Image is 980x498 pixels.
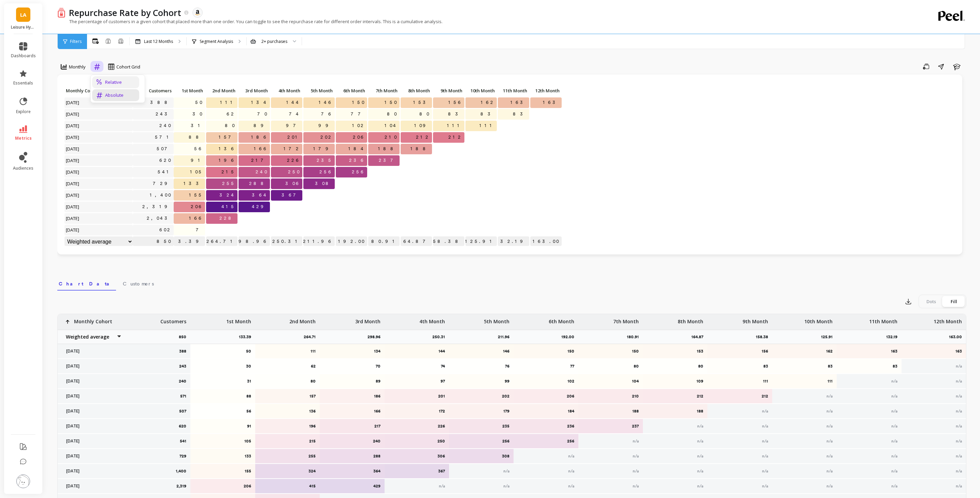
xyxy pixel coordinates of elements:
[762,424,768,429] span: n/a
[312,144,335,154] span: 179
[389,423,445,429] p: 226
[627,334,643,340] p: 180.91
[175,88,203,93] span: 1st Month
[285,97,302,108] span: 144
[64,190,81,200] span: [DATE]
[195,423,251,429] p: 91
[712,348,768,354] p: 156
[712,393,768,399] p: 212
[409,144,432,154] span: 188
[207,88,235,93] span: 2nd Month
[70,39,82,44] span: Filters
[144,39,173,44] p: Last 12 Months
[284,178,302,189] span: 306
[324,378,380,384] p: 89
[647,393,703,399] p: 212
[324,438,380,444] p: 240
[69,64,86,70] span: Monthly
[920,296,942,307] div: Dots
[64,86,133,95] p: Monthly Cohort
[15,136,32,141] span: metrics
[691,334,707,340] p: 164.87
[647,408,703,414] p: 188
[64,225,81,235] span: [DATE]
[314,178,335,189] span: 308
[542,97,562,108] span: 163
[465,236,497,247] p: 125.91
[498,236,529,247] p: 132.19
[194,10,201,16] img: api.amazon.svg
[149,97,174,108] a: 388
[179,423,186,429] p: 620
[530,86,562,95] p: 12th Month
[317,121,335,131] span: 99
[324,363,380,369] p: 70
[956,409,962,414] span: n/a
[383,97,400,108] span: 150
[804,314,833,325] p: 10th Month
[221,178,237,189] span: 255
[349,109,367,119] span: 77
[62,438,122,444] p: [DATE]
[383,121,400,131] span: 104
[195,393,251,399] p: 88
[370,88,398,93] span: 7th Month
[62,408,122,414] p: [DATE]
[479,97,497,108] span: 162
[530,86,562,96] div: Toggle SortBy
[174,86,205,95] p: 1st Month
[179,408,186,414] p: 507
[250,155,270,166] span: 217
[260,438,316,444] p: 215
[498,86,529,95] p: 11th Month
[355,314,380,325] p: 3rd Month
[62,363,122,369] p: [DATE]
[743,314,768,325] p: 9th Month
[252,121,270,131] span: 89
[389,378,445,384] p: 97
[478,121,497,131] span: 111
[220,202,237,212] span: 415
[891,394,897,399] span: n/a
[285,121,302,131] span: 97
[195,378,251,384] p: 31
[206,86,238,96] div: Toggle SortBy
[191,109,205,119] span: 30
[412,97,432,108] span: 153
[224,121,237,131] span: 80
[180,438,186,444] p: 541
[549,314,574,325] p: 6th Month
[260,363,316,369] p: 62
[583,423,639,429] p: 237
[69,7,181,18] p: Repurchase Rate by Cohort
[13,166,33,171] span: audiences
[239,86,270,95] p: 3rd Month
[64,155,81,166] span: [DATE]
[303,236,335,247] p: 211.96
[238,86,271,96] div: Toggle SortBy
[287,167,302,177] span: 250
[433,236,464,247] p: 158.38
[351,121,367,131] span: 102
[419,314,445,325] p: 4th Month
[647,378,703,384] p: 109
[254,167,270,177] span: 240
[368,86,400,96] div: Toggle SortBy
[271,86,303,96] div: Toggle SortBy
[57,275,966,291] nav: Tabs
[447,132,464,142] span: 212
[532,88,560,93] span: 12th Month
[647,363,703,369] p: 80
[260,408,316,414] p: 136
[583,393,639,399] p: 210
[453,363,509,369] p: 76
[225,109,237,119] span: 62
[195,438,251,444] p: 105
[260,423,316,429] p: 196
[289,314,316,325] p: 2nd Month
[942,296,965,307] div: Fill
[303,86,335,95] p: 5th Month
[348,155,367,166] span: 236
[841,348,897,354] p: 163
[280,190,302,200] span: 367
